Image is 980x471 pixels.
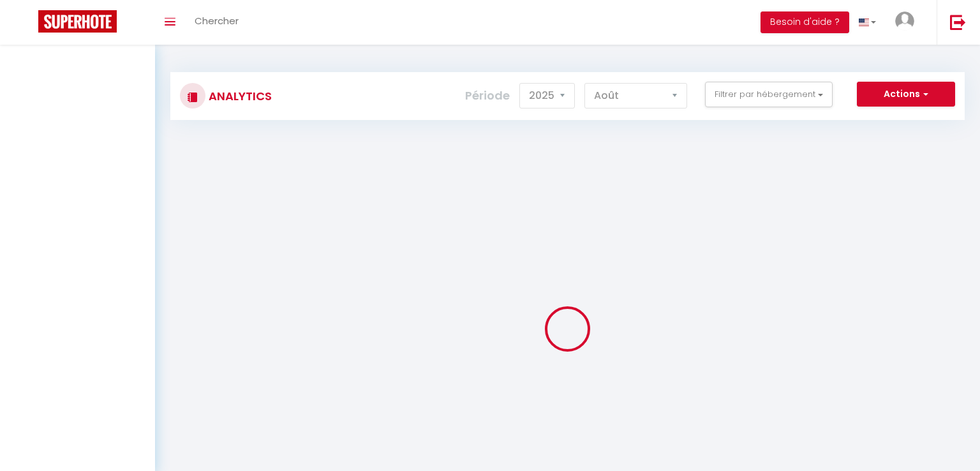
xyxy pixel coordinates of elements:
button: Filtrer par hébergement [705,82,833,107]
span: Chercher [195,14,239,27]
img: Super Booking [38,10,117,33]
label: Période [465,82,510,110]
button: Actions [857,82,955,107]
img: logout [950,14,966,30]
img: ... [895,11,914,31]
button: Besoin d'aide ? [761,11,849,33]
h3: Analytics [205,82,272,110]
